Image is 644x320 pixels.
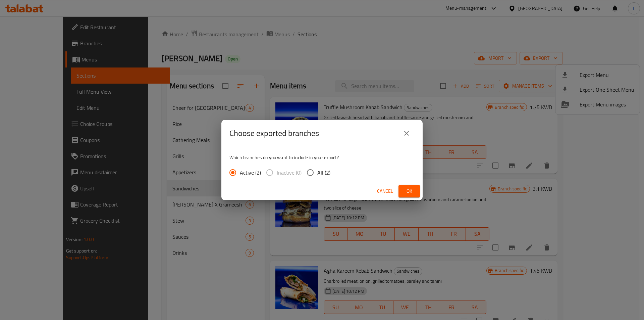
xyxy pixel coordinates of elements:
[398,185,420,197] button: Ok
[317,169,330,177] span: All (2)
[229,154,415,161] p: Which branches do you want to include in your export?
[398,125,415,141] button: close
[240,169,261,177] span: Active (2)
[374,185,396,197] button: Cancel
[277,169,302,177] span: Inactive (0)
[404,187,415,195] span: Ok
[377,187,393,195] span: Cancel
[229,128,319,139] h2: Choose exported branches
